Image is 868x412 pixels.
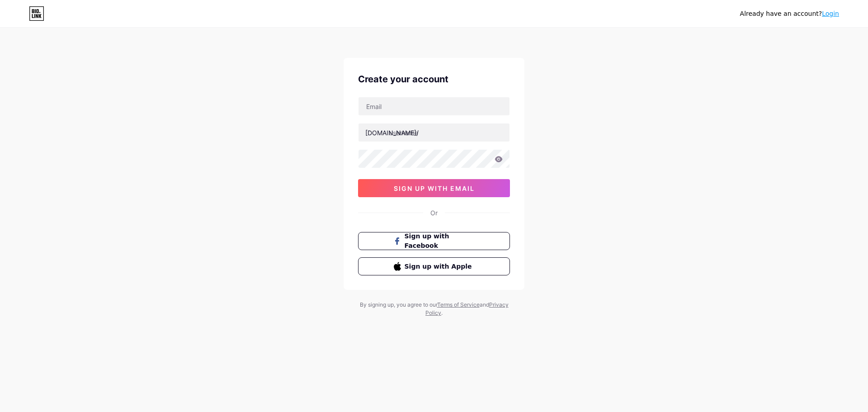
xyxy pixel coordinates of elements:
span: Sign up with Apple [405,262,475,271]
span: Sign up with Facebook [405,232,475,251]
div: [DOMAIN_NAME]/ [365,128,419,137]
div: By signing up, you agree to our and . [357,301,511,317]
button: Sign up with Apple [358,257,510,275]
button: sign up with email [358,179,510,197]
input: Email [359,97,509,115]
div: Already have an account? [740,9,839,19]
a: Terms of Service [437,301,480,308]
a: Login [822,10,839,17]
div: Or [430,208,438,218]
span: sign up with email [394,185,475,192]
input: username [359,123,509,142]
div: Create your account [358,72,510,86]
button: Sign up with Facebook [358,232,510,250]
